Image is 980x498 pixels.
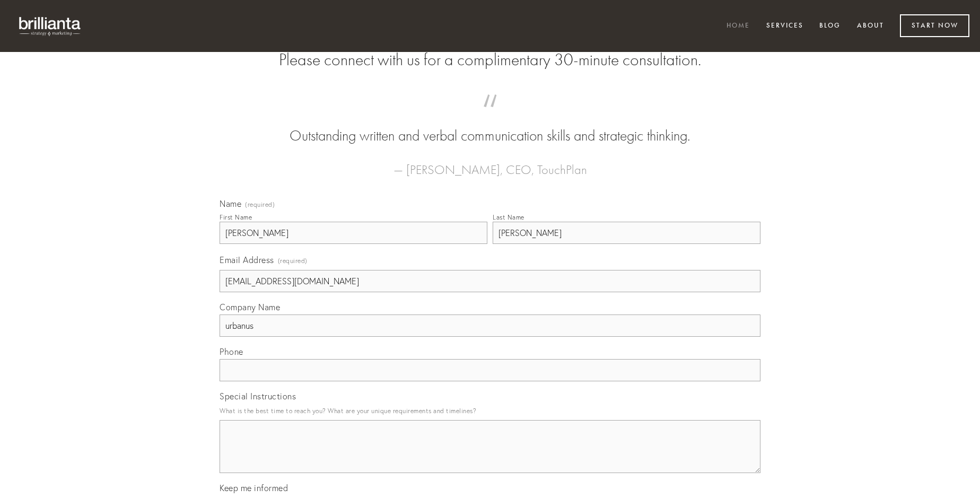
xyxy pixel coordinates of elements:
[220,404,760,418] p: What is the best time to reach you? What are your unique requirements and timelines?
[220,50,760,70] h2: Please connect with us for a complimentary 30-minute consultation.
[759,18,810,35] a: Services
[220,391,296,401] span: Special Instructions
[237,146,743,180] figcaption: — [PERSON_NAME], CEO, TouchPlan
[493,213,524,221] div: Last Name
[220,213,252,221] div: First Name
[850,18,891,35] a: About
[220,483,288,493] span: Keep me informed
[11,11,90,41] img: brillianta - research, strategy, marketing
[237,105,743,126] span: “
[237,105,743,146] blockquote: Outstanding written and verbal communication skills and strategic thinking.
[900,14,969,37] a: Start Now
[220,255,274,265] span: Email Address
[720,18,757,35] a: Home
[220,346,243,357] span: Phone
[278,254,308,268] span: (required)
[245,202,275,208] span: (required)
[220,302,280,312] span: Company Name
[812,18,847,35] a: Blog
[220,198,241,209] span: Name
